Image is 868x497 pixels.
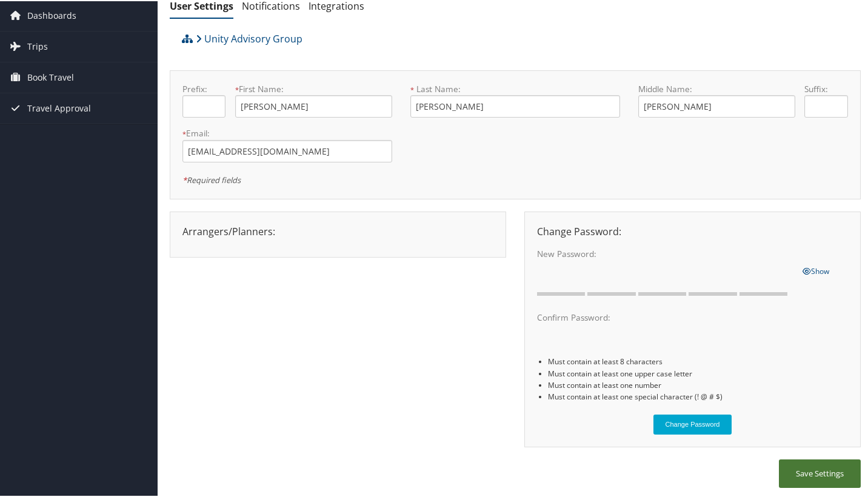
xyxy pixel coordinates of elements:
[548,378,848,390] li: Must contain at least one number
[410,82,620,94] label: Last Name:
[653,413,732,433] button: Change Password
[548,355,848,366] li: Must contain at least 8 characters
[27,30,48,61] span: Trips
[182,126,392,138] label: Email:
[548,390,848,401] li: Must contain at least one special character (! @ # $)
[779,458,861,487] button: Save Settings
[528,223,857,238] div: Change Password:
[27,61,74,92] span: Book Travel
[173,223,502,238] div: Arrangers/Planners:
[27,92,91,122] span: Travel Approval
[235,82,392,94] label: First Name:
[182,82,225,94] label: Prefix:
[182,173,241,184] em: Required fields
[803,262,829,276] a: Show
[196,25,302,50] a: Unity Advisory Group
[537,247,793,259] label: New Password:
[803,265,829,275] span: Show
[638,82,795,94] label: Middle Name:
[548,367,848,378] li: Must contain at least one upper case letter
[804,82,847,94] label: Suffix:
[537,310,793,322] label: Confirm Password:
